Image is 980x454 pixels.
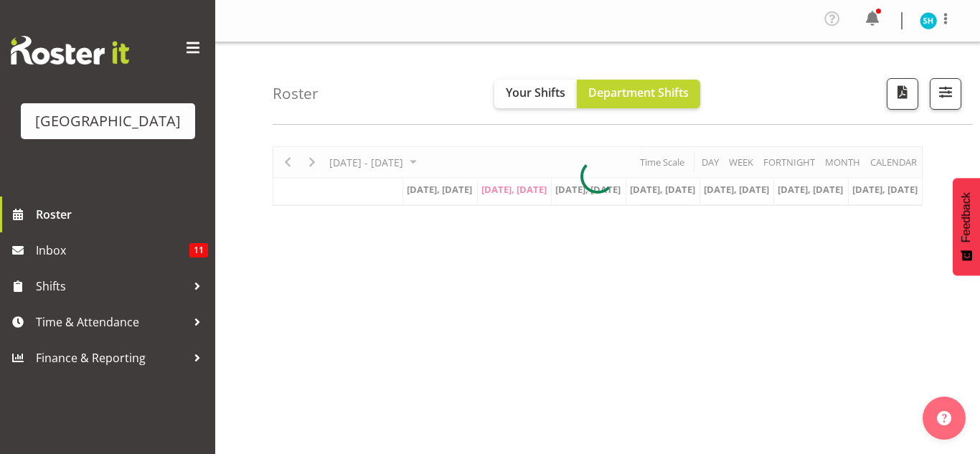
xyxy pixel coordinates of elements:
[36,204,208,225] span: Roster
[506,85,565,100] span: Your Shifts
[189,243,208,257] span: 11
[577,80,700,108] button: Department Shifts
[937,411,951,425] img: help-xxl-2.png
[960,192,973,242] span: Feedback
[920,12,937,29] img: sarah-hartstonge11362.jpg
[35,110,181,132] div: [GEOGRAPHIC_DATA]
[930,78,961,110] button: Filter Shifts
[36,347,187,369] span: Finance & Reporting
[273,85,319,102] h4: Roster
[36,311,187,333] span: Time & Attendance
[887,78,918,110] button: Download a PDF of the roster according to the set date range.
[588,85,689,100] span: Department Shifts
[494,80,577,108] button: Your Shifts
[953,178,980,275] button: Feedback - Show survey
[36,240,189,261] span: Inbox
[11,36,129,65] img: Rosterit website logo
[36,275,187,297] span: Shifts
